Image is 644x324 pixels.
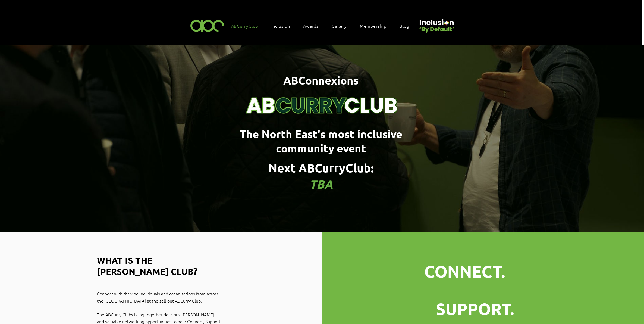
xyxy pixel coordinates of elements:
[303,23,319,29] span: Awards
[397,20,417,32] a: Blog
[436,298,514,319] span: SUPPORT.
[424,261,505,281] span: CONNECT.
[332,23,347,29] span: Gallery
[271,23,290,29] span: Inclusion
[360,23,387,29] span: Membership
[228,20,417,32] nav: Site
[357,20,395,32] a: Membership
[300,20,327,32] div: Awards
[269,20,298,32] div: Inclusion
[268,160,374,175] span: Next ABCurryClub:
[241,60,404,120] img: Curry Club Brand (4).png
[231,23,258,29] span: ABCurryClub
[309,177,333,192] span: TBA
[97,255,197,277] span: WHAT IS THE [PERSON_NAME] CLUB?
[240,127,402,155] span: The North East's most inclusive community event
[329,20,355,32] a: Gallery
[400,23,409,29] span: Blog
[97,291,219,304] span: Connect with thriving individuals and organisations from across the [GEOGRAPHIC_DATA] at the sell...
[417,15,455,33] img: Untitled design (22).png
[228,20,266,32] a: ABCurryClub
[189,17,226,33] img: ABC-Logo-Blank-Background-01-01-2.png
